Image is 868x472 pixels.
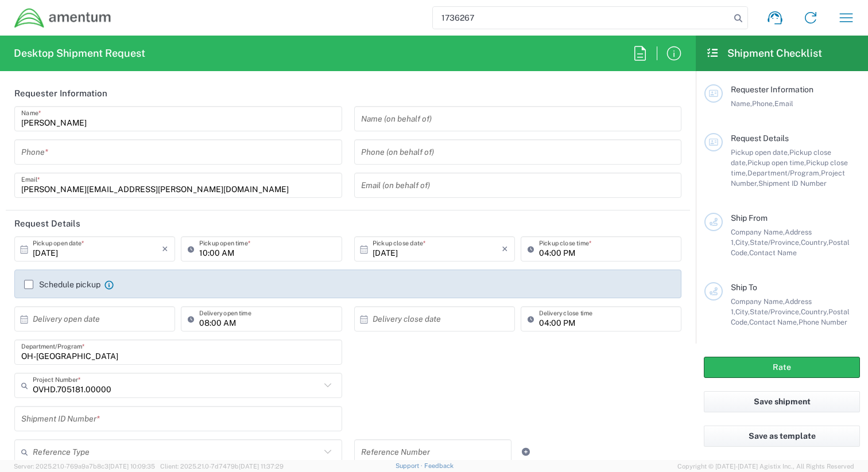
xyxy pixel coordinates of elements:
span: Country, [801,307,828,316]
span: State/Province, [750,238,801,247]
span: City, [735,238,750,247]
a: Support [396,462,424,469]
span: Phone Number [799,318,847,326]
span: [DATE] 11:37:29 [239,463,284,470]
a: Add Reference [518,444,534,460]
span: Ship To [731,283,757,292]
img: dyncorp [14,7,112,29]
span: Company Name, [731,297,785,306]
h2: Shipment Checklist [706,46,822,60]
h2: Request Details [14,218,80,229]
a: Feedback [424,462,454,469]
span: Server: 2025.21.0-769a9a7b8c3 [14,463,155,470]
span: [DATE] 10:09:35 [108,463,155,470]
span: Contact Name [749,248,797,257]
span: Pickup open time, [747,158,806,167]
span: Ship From [731,213,768,223]
button: Save shipment [704,391,860,412]
span: Pickup open date, [731,148,789,157]
span: Shipment ID Number [758,179,827,188]
span: Phone, [752,99,774,108]
span: Email [774,99,793,108]
span: Country, [801,238,828,247]
span: Client: 2025.21.0-7d7479b [160,463,284,470]
h2: Requester Information [14,88,107,99]
h2: Desktop Shipment Request [14,46,145,60]
span: Name, [731,99,752,108]
span: Department/Program, [747,169,821,177]
span: Copyright © [DATE]-[DATE] Agistix Inc., All Rights Reserved [677,461,854,471]
button: Save as template [704,426,860,447]
input: Shipment, tracking or reference number [433,7,730,29]
span: Requester Information [731,85,813,94]
i: × [502,240,508,258]
span: Company Name, [731,228,785,236]
span: Request Details [731,134,789,143]
span: State/Province, [750,307,801,316]
span: Contact Name, [749,318,799,326]
span: City, [735,307,750,316]
label: Schedule pickup [24,280,100,289]
button: Rate [704,357,860,378]
i: × [162,240,168,258]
